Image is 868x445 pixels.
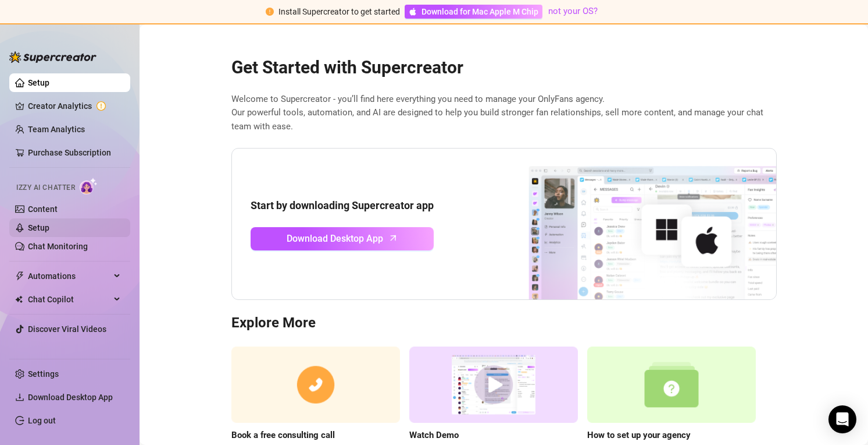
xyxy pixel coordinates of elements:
a: Content [28,204,58,214]
a: Creator Analytics exclamation-circle [28,97,121,115]
h2: Get Started with Supercreator [231,56,777,79]
img: Chat Copilot [15,295,23,303]
span: Welcome to Supercreator - you’ll find here everything you need to manage your OnlyFans agency. Ou... [231,93,777,134]
span: thunderbolt [15,271,24,281]
span: Download for Mac Apple M Chip [422,5,538,18]
span: exclamation-circle [266,8,274,16]
span: Izzy AI Chatter [16,182,75,193]
strong: Start by downloading Supercreator app [251,199,434,211]
img: consulting call [231,347,400,423]
span: apple [409,8,417,16]
img: AI Chatter [80,178,98,195]
a: Team Analytics [28,125,85,134]
span: Install Supercreator to get started [278,7,400,16]
a: Setup [28,78,49,87]
a: Chat Monitoring [28,242,88,251]
a: Discover Viral Videos [28,324,106,334]
span: download [15,393,24,402]
a: not your OS? [548,6,598,16]
img: setup agency guide [587,347,756,423]
a: Setup [28,223,49,232]
a: Purchase Subscription [28,148,111,157]
h3: Explore More [231,314,777,333]
span: Download Desktop App [28,393,113,402]
a: Download Desktop Apparrow-up [251,227,434,250]
strong: Book a free consulting call [231,430,335,440]
img: logo-BBDzfeDw.svg [9,51,97,63]
a: Download for Mac Apple M Chip [405,5,542,19]
img: supercreator demo [409,347,578,423]
a: Settings [28,369,59,379]
div: Open Intercom Messenger [828,405,856,433]
strong: How to set up your agency [587,430,691,440]
strong: Watch Demo [409,430,459,440]
span: Automations [28,267,110,285]
span: Chat Copilot [28,290,110,309]
a: Log out [28,416,56,425]
img: download app [485,149,776,300]
span: Download Desktop App [287,231,383,246]
span: arrow-up [387,231,400,245]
